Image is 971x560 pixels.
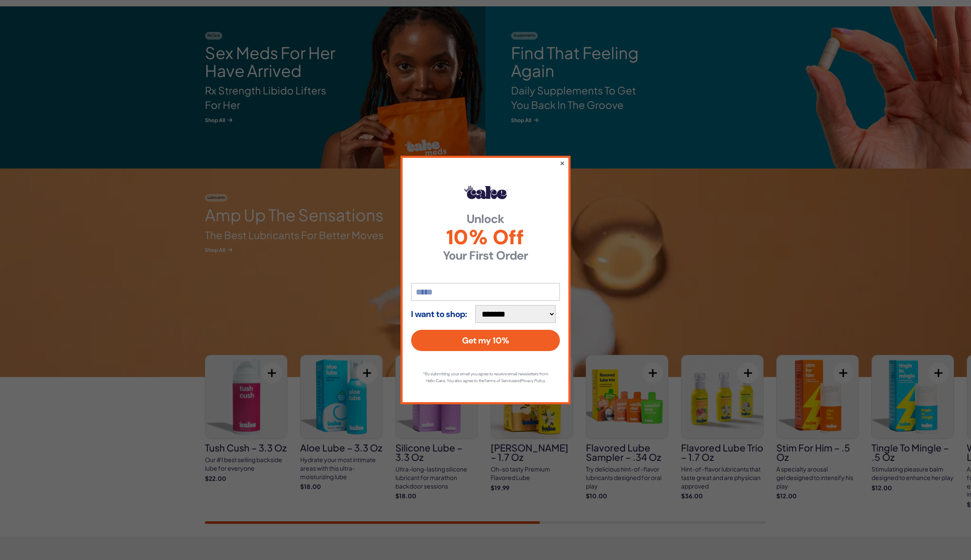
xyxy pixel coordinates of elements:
[411,227,560,248] span: 10% Off
[521,378,545,383] a: Privacy Policy
[411,250,560,262] strong: Your First Order
[464,186,507,199] img: Hello Cake
[484,378,514,383] a: Terms of Service
[420,371,551,384] p: *By submitting your email you agree to receive email newsletters from Hello Cake. You also agree ...
[411,330,560,351] button: Get my 10%
[559,158,565,168] button: ×
[411,309,467,319] strong: I want to shop:
[411,213,560,225] strong: Unlock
